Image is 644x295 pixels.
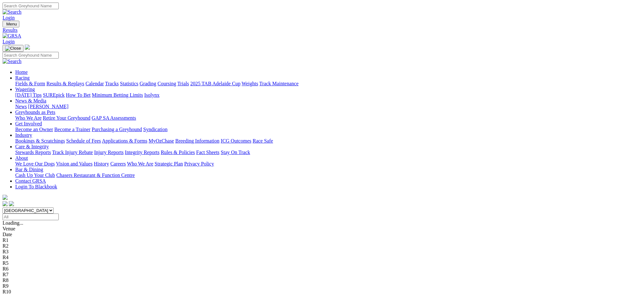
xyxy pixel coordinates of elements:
img: facebook.svg [3,201,8,206]
a: Calendar [85,81,104,86]
a: Track Injury Rebate [52,150,93,155]
input: Search [3,52,59,59]
img: Search [3,9,22,15]
div: R1 [3,237,641,243]
input: Search [3,3,59,9]
input: Select date [3,214,59,220]
img: logo-grsa-white.png [3,195,8,200]
div: Venue [3,226,641,232]
a: Careers [110,161,126,166]
a: Fact Sheets [196,150,219,155]
a: Vision and Values [56,161,92,166]
a: Login To Blackbook [15,184,57,189]
a: Contact GRSA [15,178,46,184]
img: logo-grsa-white.png [25,45,30,50]
button: Toggle navigation [3,21,19,27]
a: [PERSON_NAME] [28,104,68,109]
a: Weights [242,81,258,86]
a: History [94,161,109,166]
a: Isolynx [144,92,159,98]
a: Minimum Betting Limits [92,92,143,98]
div: R6 [3,266,641,272]
div: News & Media [15,104,641,109]
a: News [15,104,27,109]
img: twitter.svg [9,201,14,206]
a: Strategic Plan [155,161,183,166]
a: Breeding Information [175,138,219,144]
a: Trials [177,81,189,86]
a: Applications & Forms [102,138,147,144]
a: Fields & Form [15,81,45,86]
a: Results [3,27,641,33]
a: News & Media [15,98,46,103]
a: Industry [15,132,32,138]
div: Date [3,232,641,237]
img: GRSA [3,33,21,39]
div: R10 [3,289,641,295]
div: R5 [3,260,641,266]
a: Home [15,69,28,75]
a: Become a Trainer [54,127,91,132]
a: Privacy Policy [184,161,214,166]
div: Get Involved [15,127,641,132]
div: R2 [3,243,641,249]
img: Close [5,46,21,51]
a: [DATE] Tips [15,92,42,98]
div: Greyhounds as Pets [15,115,641,121]
div: R7 [3,272,641,277]
a: How To Bet [66,92,91,98]
a: Grading [140,81,156,86]
a: Care & Integrity [15,144,49,149]
a: Greyhounds as Pets [15,109,55,115]
a: MyOzChase [149,138,174,144]
div: Wagering [15,92,641,98]
a: Schedule of Fees [66,138,101,144]
div: Racing [15,81,641,87]
div: R9 [3,283,641,289]
a: Results & Replays [46,81,84,86]
a: Syndication [143,127,167,132]
a: Chasers Restaurant & Function Centre [56,172,135,178]
a: 2025 TAB Adelaide Cup [190,81,240,86]
div: Industry [15,138,641,144]
a: GAP SA Assessments [92,115,136,121]
span: Menu [6,22,17,26]
img: Search [3,59,22,64]
a: Coursing [158,81,176,86]
div: Bar & Dining [15,172,641,178]
a: Injury Reports [94,150,124,155]
div: R4 [3,255,641,260]
a: Bar & Dining [15,167,43,172]
a: Rules & Policies [161,150,195,155]
a: We Love Our Dogs [15,161,55,166]
div: R3 [3,249,641,255]
a: Login [3,15,15,20]
a: Get Involved [15,121,42,126]
div: About [15,161,641,167]
a: Stay On Track [221,150,250,155]
a: Bookings & Scratchings [15,138,65,144]
div: Care & Integrity [15,150,641,155]
a: Racing [15,75,30,81]
a: About [15,155,28,161]
a: Track Maintenance [259,81,299,86]
a: Race Safe [252,138,273,144]
a: Login [3,39,15,44]
a: Cash Up Your Club [15,172,55,178]
a: Become an Owner [15,127,53,132]
a: Stewards Reports [15,150,51,155]
a: Wagering [15,87,35,92]
a: SUREpick [43,92,64,98]
a: Integrity Reports [125,150,159,155]
a: Tracks [105,81,119,86]
a: Retire Your Greyhound [43,115,91,121]
span: Loading... [3,220,23,226]
a: Statistics [120,81,138,86]
button: Toggle navigation [3,45,23,52]
a: Who We Are [15,115,42,121]
a: Who We Are [127,161,153,166]
a: ICG Outcomes [221,138,251,144]
div: R8 [3,277,641,283]
a: Purchasing a Greyhound [92,127,142,132]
